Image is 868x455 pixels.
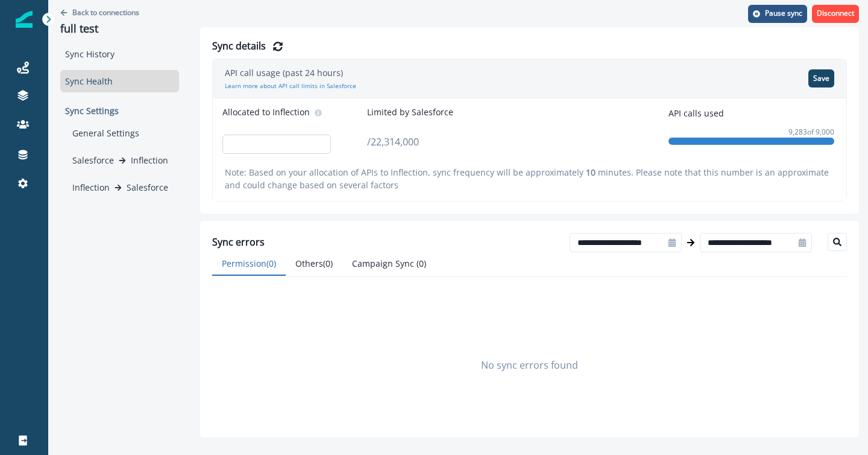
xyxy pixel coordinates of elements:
p: full test [60,22,179,36]
div: Sync Health [60,70,179,92]
p: Note: Based on your allocation of APIs to Inflection, sync frequency will be approximately minute... [225,166,834,191]
p: Salesforce [127,181,168,194]
button: Refresh Details [271,39,285,54]
p: Back to connections [72,7,139,17]
button: Go back [60,7,139,17]
button: Others ( 0 ) [286,252,342,276]
p: Sync Settings [60,100,179,122]
p: Inflection [72,181,110,194]
p: Limited by Salesforce [367,106,453,118]
div: Sync History [60,43,179,65]
p: Pause sync [765,9,802,17]
a: Learn more about API call limits in Salesforce [225,81,356,91]
p: API call usage (past 24 hours) [225,66,356,79]
h2: Sync details [212,40,266,52]
div: No sync errors found [212,305,847,425]
p: 9,283 of 9,000 [788,127,834,138]
p: / 22,314,000 [367,135,419,154]
div: General Settings [68,122,179,144]
p: API calls used [668,107,724,119]
button: Disconnect [812,5,859,23]
p: Salesforce [72,154,114,167]
p: Allocated to Inflection [222,106,310,118]
button: Search [828,233,847,251]
button: Permission ( 0 ) [212,252,286,276]
p: Inflection [131,154,168,167]
h2: Sync errors [212,237,265,248]
p: Disconnect [817,9,854,17]
button: Pause sync [748,5,807,23]
span: 10 [586,167,596,178]
img: Inflection [16,11,33,28]
button: Save [808,69,834,87]
button: Campaign Sync ( 0 ) [342,252,436,276]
